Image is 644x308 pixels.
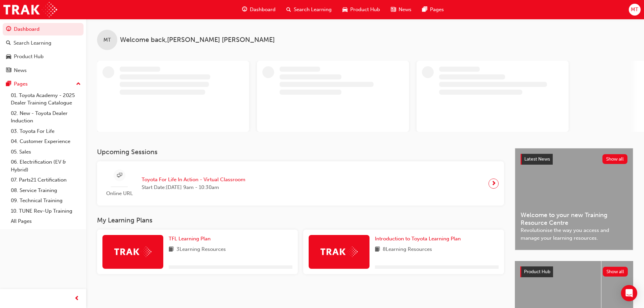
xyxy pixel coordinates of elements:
[6,54,11,60] span: car-icon
[521,154,627,165] a: Latest NewsShow all
[8,216,84,227] a: All Pages
[320,246,358,257] img: Trak
[629,4,641,16] button: MT
[621,285,637,301] div: Open Intercom Messenger
[3,64,84,77] a: News
[8,195,84,206] a: 09. Technical Training
[74,294,79,303] span: prev-icon
[3,78,84,90] button: Pages
[8,185,84,196] a: 08. Service Training
[120,36,275,44] span: Welcome back , [PERSON_NAME] [PERSON_NAME]
[281,3,337,17] a: search-iconSearch Learning
[417,3,449,17] a: pages-iconPages
[602,154,628,164] button: Show all
[6,26,11,32] span: guage-icon
[375,245,380,254] span: book-icon
[521,211,627,227] span: Welcome to your new Training Resource Centre
[8,147,84,157] a: 05. Sales
[14,53,44,61] div: Product Hub
[515,148,633,250] a: Latest NewsShow allWelcome to your new Training Resource CentreRevolutionise the way you access a...
[169,235,213,243] a: TFL Learning Plan
[14,80,28,88] div: Pages
[286,5,291,14] span: search-icon
[103,36,111,44] span: MT
[3,37,84,49] a: Search Learning
[14,67,27,74] div: News
[350,6,380,14] span: Product Hub
[242,5,247,14] span: guage-icon
[3,23,84,35] a: Dashboard
[14,39,51,47] div: Search Learning
[8,136,84,147] a: 04. Customer Experience
[520,266,628,277] a: Product HubShow all
[250,6,276,14] span: Dashboard
[97,148,504,156] h3: Upcoming Sessions
[169,245,174,254] span: book-icon
[142,184,245,191] span: Start Date: [DATE] 9am - 10:30am
[97,216,504,224] h3: My Learning Plans
[375,235,463,243] a: Introduction to Toyota Learning Plan
[385,3,417,17] a: news-iconNews
[294,6,332,14] span: Search Learning
[76,80,81,89] span: up-icon
[524,269,550,275] span: Product Hub
[430,6,444,14] span: Pages
[8,108,84,126] a: 02. New - Toyota Dealer Induction
[3,2,57,17] img: Trak
[8,90,84,108] a: 01. Toyota Academy - 2025 Dealer Training Catalogue
[176,245,226,254] span: 3 Learning Resources
[6,40,11,46] span: search-icon
[524,156,550,162] span: Latest News
[422,5,427,14] span: pages-icon
[603,267,628,277] button: Show all
[8,126,84,137] a: 03. Toyota For Life
[6,68,11,74] span: news-icon
[8,175,84,185] a: 07. Parts21 Certification
[342,5,348,14] span: car-icon
[3,50,84,63] a: Product Hub
[375,236,461,242] span: Introduction to Toyota Learning Plan
[117,171,122,180] span: sessionType_ONLINE_URL-icon
[237,3,281,17] a: guage-iconDashboard
[114,246,151,257] img: Trak
[142,176,245,184] span: Toyota For Life In Action - Virtual Classroom
[169,236,211,242] span: TFL Learning Plan
[8,157,84,175] a: 06. Electrification (EV & Hybrid)
[399,6,411,14] span: News
[383,245,432,254] span: 8 Learning Resources
[491,179,496,188] span: next-icon
[337,3,385,17] a: car-iconProduct Hub
[631,6,638,14] span: MT
[8,206,84,216] a: 10. TUNE Rev-Up Training
[102,190,136,197] span: Online URL
[521,227,627,242] span: Revolutionise the way you access and manage your learning resources.
[391,5,396,14] span: news-icon
[3,22,84,78] button: DashboardSearch LearningProduct HubNews
[102,167,499,200] a: Online URLToyota For Life In Action - Virtual ClassroomStart Date:[DATE] 9am - 10:30am
[6,81,11,87] span: pages-icon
